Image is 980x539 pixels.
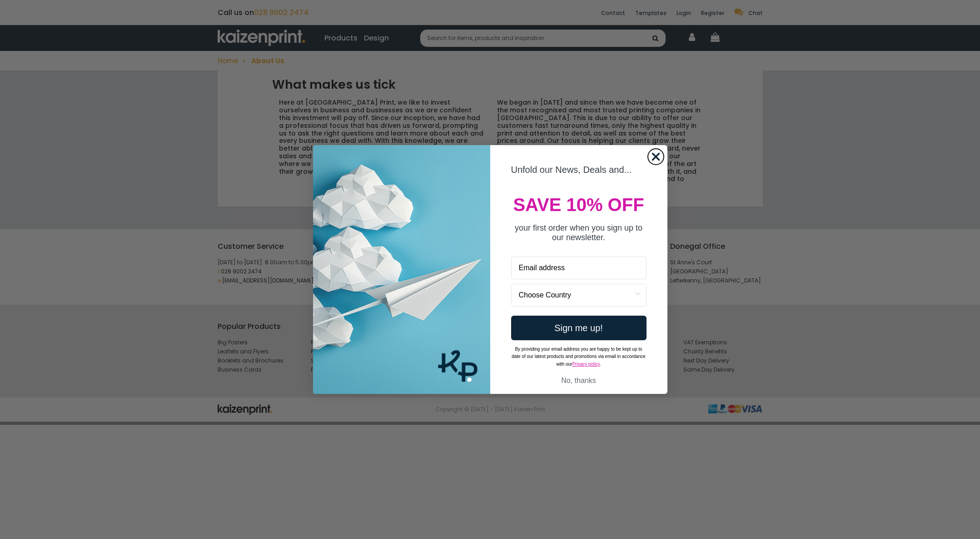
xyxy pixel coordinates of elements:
span: your first order when you sign up to our newsletter. [515,223,642,242]
img: Business Cards [313,145,490,394]
span: Unfold our News, Deals and... [511,165,632,175]
a: Privacy policy [572,362,599,367]
button: No, thanks [511,372,647,389]
button: Sign me up! [511,316,647,340]
span: By providing your email address you are happy to be kept up to date of our latest products and pr... [512,347,646,367]
button: Close dialog [648,149,664,165]
button: Show Options [633,284,642,306]
input: Email address [511,257,647,279]
input: Choose Country [519,284,633,306]
span: SAVE 10% OFF [513,195,644,215]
